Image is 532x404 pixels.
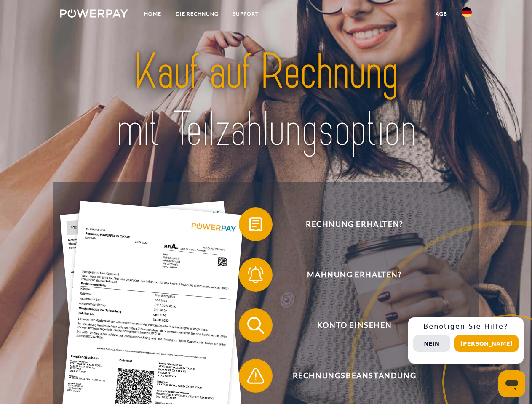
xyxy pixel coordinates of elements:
img: de [462,7,472,17]
button: [PERSON_NAME] [454,335,519,352]
img: qb_search.svg [245,315,266,336]
span: Mahnung erhalten? [251,258,457,292]
a: SUPPORT [226,6,266,21]
a: Home [137,6,168,21]
span: Rechnungsbeanstandung [251,359,457,393]
h3: Benötigen Sie Hilfe? [413,322,519,331]
button: Konto einsehen [239,308,458,342]
div: Schnellhilfe [408,317,524,364]
span: Konto einsehen [251,308,457,342]
span: Rechnung erhalten? [251,207,457,241]
img: logo-powerpay-white.svg [60,9,128,18]
img: qb_bell.svg [245,264,266,285]
iframe: Schaltfläche zum Öffnen des Messaging-Fensters [498,370,525,397]
button: Rechnung erhalten? [239,207,458,241]
button: Nein [413,335,450,352]
a: agb [428,6,454,21]
button: Rechnungsbeanstandung [239,359,458,393]
img: qb_warning.svg [245,365,266,386]
button: Mahnung erhalten? [239,258,458,292]
a: DIE RECHNUNG [168,6,226,21]
img: title-powerpay_de.svg [80,40,452,161]
img: qb_bill.svg [245,214,266,235]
